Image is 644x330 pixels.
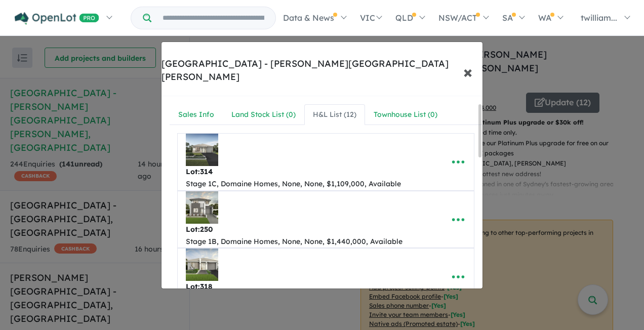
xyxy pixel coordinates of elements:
[200,167,213,176] span: 314
[186,236,402,248] div: Stage 1B, Domaine Homes, None, None, $1,440,000, Available
[162,57,482,84] div: [GEOGRAPHIC_DATA] - [PERSON_NAME][GEOGRAPHIC_DATA][PERSON_NAME]
[200,282,212,291] span: 318
[186,191,218,224] img: Fairwood%20Rise%20Estate%20-%20Rouse%20Hill%20-%20Lot%20250___1756727510.jpeg
[231,109,296,121] div: Land Stock List ( 0 )
[313,109,356,121] div: H&L List ( 12 )
[186,225,213,234] b: Lot:
[200,225,213,234] span: 250
[15,12,99,25] img: Openlot PRO Logo White
[186,178,401,190] div: Stage 1C, Domaine Homes, None, None, $1,109,000, Available
[186,134,218,166] img: Fairwood%20Rise%20Estate%20-%20Rouse%20Hill%20-%20Lot%20314___1756192938.jpeg
[463,61,472,82] span: ×
[186,249,218,281] img: Fairwood%20Rise%20Estate%20-%20Rouse%20Hill%20-%20Lot%20318___1756727737.jpg
[153,7,273,29] input: Try estate name, suburb, builder or developer
[581,13,617,23] span: twilliam...
[374,109,437,121] div: Townhouse List ( 0 )
[186,282,212,291] b: Lot:
[178,109,214,121] div: Sales Info
[186,167,213,176] b: Lot:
